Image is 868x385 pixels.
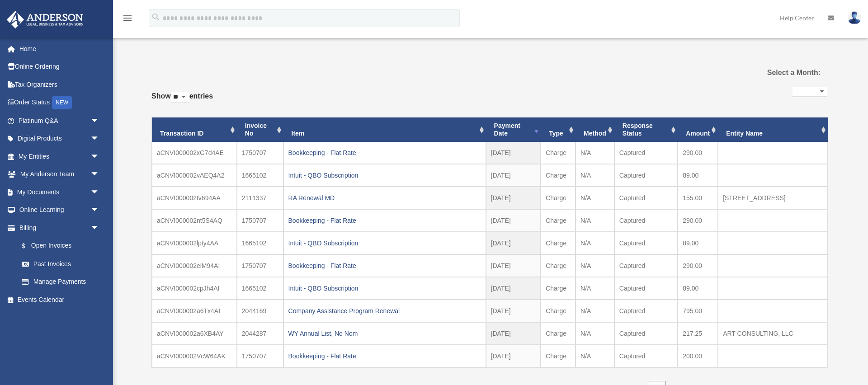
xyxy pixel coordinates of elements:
td: N/A [576,322,614,345]
a: Digital Productsarrow_drop_down [6,130,113,148]
td: aCNVI000002tv694AA [152,187,237,209]
th: Transaction ID: activate to sort column ascending [152,117,237,142]
div: WY Annual List, No Nom [288,327,481,340]
div: Intuit - QBO Subscription [288,237,481,249]
td: aCNVI000002xG7d4AE [152,142,237,164]
div: RA Renewal MD [288,192,481,204]
div: NEW [52,96,72,109]
td: N/A [576,254,614,277]
td: [DATE] [486,322,541,345]
div: Bookkeeping - Flat Rate [288,214,481,227]
td: 290.00 [678,254,718,277]
td: 89.00 [678,277,718,300]
td: 290.00 [678,209,718,232]
td: 1665102 [237,277,283,300]
a: Online Learningarrow_drop_down [6,201,113,219]
td: N/A [576,345,614,367]
img: User Pic [848,11,861,24]
td: 1665102 [237,232,283,254]
span: $ [27,240,31,252]
a: menu [122,16,133,23]
span: arrow_drop_down [90,183,108,202]
td: 2044287 [237,322,283,345]
label: Select a Month: [722,66,821,79]
td: Charge [541,232,576,254]
td: aCNVI000002a6XB4AY [152,322,237,345]
td: N/A [576,142,614,164]
div: Intuit - QBO Subscription [288,169,481,182]
td: [DATE] [486,187,541,209]
select: Showentries [171,92,189,103]
span: arrow_drop_down [90,147,108,166]
td: Charge [541,345,576,367]
th: Type: activate to sort column ascending [541,117,576,142]
td: N/A [576,277,614,300]
a: My Entitiesarrow_drop_down [6,147,113,165]
td: Charge [541,277,576,300]
td: N/A [576,300,614,322]
td: [DATE] [486,345,541,367]
td: Charge [541,142,576,164]
a: Online Ordering [6,58,113,76]
th: Method: activate to sort column ascending [576,117,614,142]
td: [DATE] [486,164,541,187]
div: Bookkeeping - Flat Rate [288,146,481,159]
td: 1750707 [237,209,283,232]
div: Bookkeeping - Flat Rate [288,259,481,272]
td: Captured [614,277,678,300]
th: Item: activate to sort column ascending [283,117,486,142]
td: Captured [614,187,678,209]
a: Platinum Q&Aarrow_drop_down [6,112,113,130]
a: Past Invoices [13,255,108,273]
td: [DATE] [486,277,541,300]
div: Company Assistance Program Renewal [288,305,481,317]
td: Captured [614,209,678,232]
td: [DATE] [486,232,541,254]
td: 2044169 [237,300,283,322]
a: Manage Payments [13,273,113,291]
td: Charge [541,209,576,232]
td: 217.25 [678,322,718,345]
td: Captured [614,164,678,187]
img: Anderson Advisors Platinum Portal [4,11,86,28]
td: 200.00 [678,345,718,367]
th: Amount: activate to sort column ascending [678,117,718,142]
span: arrow_drop_down [90,219,108,237]
td: N/A [576,209,614,232]
td: aCNVI000002vAEQ4A2 [152,164,237,187]
td: 290.00 [678,142,718,164]
a: My Documentsarrow_drop_down [6,183,113,201]
label: Show entries [151,90,213,112]
td: N/A [576,232,614,254]
td: aCNVI000002a6Tx4AI [152,300,237,322]
div: Bookkeeping - Flat Rate [288,350,481,362]
td: aCNVI000002VcW64AK [152,345,237,367]
td: 155.00 [678,187,718,209]
td: 1750707 [237,345,283,367]
td: aCNVI000002eiM94AI [152,254,237,277]
td: 2111337 [237,187,283,209]
td: 1665102 [237,164,283,187]
a: Events Calendar [6,291,113,309]
td: Captured [614,300,678,322]
span: arrow_drop_down [90,130,108,148]
th: Entity Name: activate to sort column ascending [718,117,828,142]
td: 1750707 [237,254,283,277]
span: arrow_drop_down [90,201,108,220]
a: Billingarrow_drop_down [6,219,113,237]
td: [DATE] [486,142,541,164]
td: Captured [614,322,678,345]
td: [STREET_ADDRESS] [718,187,828,209]
th: Payment Date: activate to sort column ascending [486,117,541,142]
td: Captured [614,345,678,367]
div: Intuit - QBO Subscription [288,282,481,295]
a: Tax Organizers [6,75,113,94]
td: 795.00 [678,300,718,322]
td: 89.00 [678,164,718,187]
td: Charge [541,254,576,277]
td: 89.00 [678,232,718,254]
td: [DATE] [486,300,541,322]
i: search [151,12,161,22]
i: menu [122,13,133,23]
td: Charge [541,164,576,187]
